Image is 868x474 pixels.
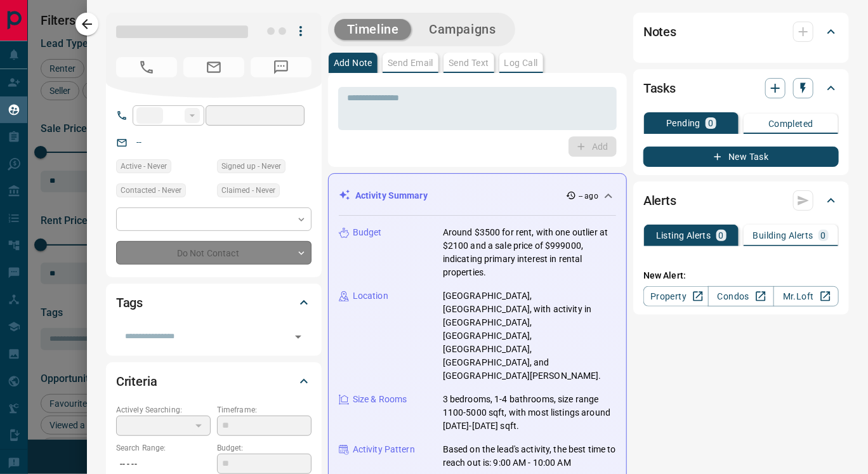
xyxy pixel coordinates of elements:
p: Activity Summary [355,189,428,202]
p: Budget [353,226,382,239]
div: Criteria [116,366,312,397]
a: Condos [708,286,773,306]
span: No Number [116,57,177,77]
span: No Email [183,57,244,77]
span: Signed up - Never [221,160,281,173]
p: Pending [666,119,700,128]
p: Actively Searching: [116,404,211,416]
p: [GEOGRAPHIC_DATA], [GEOGRAPHIC_DATA], with activity in [GEOGRAPHIC_DATA], [GEOGRAPHIC_DATA], [GEO... [443,289,616,383]
h2: Tasks [643,78,676,98]
div: Do Not Contact [116,241,312,265]
p: 0 [821,231,826,240]
a: -- [136,137,141,147]
h2: Criteria [116,371,157,392]
p: Listing Alerts [656,231,711,240]
button: Timeline [334,19,412,40]
p: Around $3500 for rent, with one outlier at $2100 and a sale price of $999000, indicating primary ... [443,226,616,279]
h2: Tags [116,293,143,313]
p: Building Alerts [753,231,813,240]
div: Tags [116,287,312,318]
div: Tasks [643,73,839,103]
span: Active - Never [121,160,167,173]
div: Activity Summary-- ago [339,184,616,207]
a: Mr.Loft [773,286,839,306]
h2: Alerts [643,190,676,211]
button: Open [289,328,307,346]
p: Completed [768,119,813,128]
p: 0 [719,231,724,240]
div: Notes [643,16,839,47]
p: 0 [708,119,713,128]
p: Location [353,289,388,303]
a: Property [643,286,709,306]
p: New Alert: [643,269,839,282]
p: Timeframe: [217,404,312,416]
h2: Notes [643,22,676,42]
p: 3 bedrooms, 1-4 bathrooms, size range 1100-5000 sqft, with most listings around [DATE]-[DATE] sqft. [443,393,616,433]
span: Contacted - Never [121,184,181,197]
p: Add Note [334,58,372,67]
p: -- ago [579,190,598,202]
p: Based on the lead's activity, the best time to reach out is: 9:00 AM - 10:00 AM [443,443,616,470]
p: Search Range: [116,442,211,454]
p: Activity Pattern [353,443,415,456]
span: Claimed - Never [221,184,275,197]
div: Alerts [643,185,839,216]
p: Budget: [217,442,312,454]
button: Campaigns [416,19,508,40]
p: Size & Rooms [353,393,407,406]
span: No Number [251,57,312,77]
button: New Task [643,147,839,167]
